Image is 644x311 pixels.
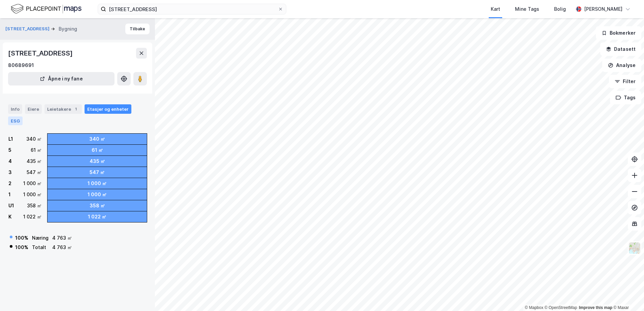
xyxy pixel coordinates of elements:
[8,61,34,69] div: 80689691
[609,75,641,88] button: Filter
[44,104,82,114] div: Leietakere
[628,242,641,254] img: Z
[90,157,105,165] div: 435 ㎡
[88,179,107,187] div: 1 000 ㎡
[90,168,105,176] div: 547 ㎡
[8,202,14,210] div: U1
[584,5,622,13] div: [PERSON_NAME]
[525,305,543,310] a: Mapbox
[8,104,22,114] div: Info
[579,305,612,310] a: Improve this map
[72,106,79,112] div: 1
[15,243,28,251] div: 100 %
[25,104,42,114] div: Eiere
[32,234,49,242] div: Næring
[491,5,500,13] div: Kart
[596,26,641,40] button: Bokmerker
[23,213,42,221] div: 1 022 ㎡
[125,24,150,34] button: Tilbake
[27,157,42,165] div: 435 ㎡
[23,191,42,199] div: 1 000 ㎡
[90,202,105,210] div: 358 ㎡
[610,279,644,311] div: Kontrollprogram for chat
[554,5,566,13] div: Bolig
[8,191,11,199] div: 1
[27,168,42,176] div: 547 ㎡
[8,116,23,125] div: ESG
[15,234,28,242] div: 100 %
[610,279,644,311] iframe: Chat Widget
[88,213,106,221] div: 1 022 ㎡
[87,106,129,112] div: Etasjer og enheter
[8,135,13,143] div: L1
[545,305,577,310] a: OpenStreetMap
[8,179,11,187] div: 2
[89,135,105,143] div: 340 ㎡
[92,146,103,154] div: 61 ㎡
[8,157,12,165] div: 4
[59,25,77,33] div: Bygning
[106,4,278,14] input: Søk på adresse, matrikkel, gårdeiere, leietakere eller personer
[32,243,49,251] div: Totalt
[8,72,115,85] button: Åpne i ny fane
[602,59,641,72] button: Analyse
[23,179,42,187] div: 1 000 ㎡
[5,26,51,32] button: [STREET_ADDRESS]
[8,213,11,221] div: K
[515,5,539,13] div: Mine Tags
[88,191,107,199] div: 1 000 ㎡
[31,146,42,154] div: 61 ㎡
[8,168,12,176] div: 3
[600,42,641,56] button: Datasett
[610,91,641,104] button: Tags
[27,202,42,210] div: 358 ㎡
[52,243,72,251] div: 4 763 ㎡
[26,135,42,143] div: 340 ㎡
[8,48,74,59] div: [STREET_ADDRESS]
[52,234,72,242] div: 4 763 ㎡
[8,146,11,154] div: 5
[11,3,82,15] img: logo.f888ab2527a4732fd821a326f86c7f29.svg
